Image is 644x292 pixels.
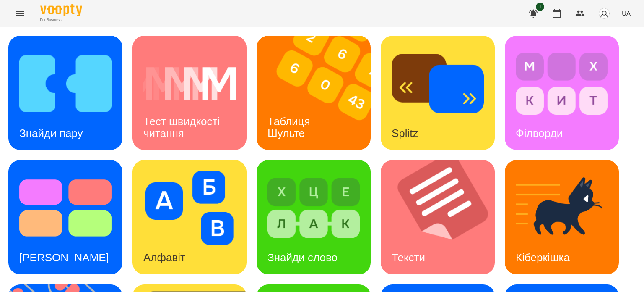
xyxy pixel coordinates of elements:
[10,3,30,24] button: Menu
[598,8,610,19] img: avatar_s.png
[381,36,495,150] a: SplitzSplitz
[132,160,247,274] a: АлфавітАлфавіт
[392,251,425,264] h3: Тексти
[19,127,83,139] h3: Знайди пару
[392,127,418,139] h3: Splitz
[40,4,82,16] img: Voopty Logo
[516,127,563,139] h3: Філворди
[267,251,338,264] h3: Знайди слово
[622,9,631,18] span: UA
[516,171,608,245] img: Кіберкішка
[143,47,236,121] img: Тест швидкості читання
[381,160,505,274] img: Тексти
[536,3,544,11] span: 1
[257,36,371,150] a: Таблиця ШультеТаблиця Шульте
[505,36,619,150] a: ФілвордиФілворди
[267,171,360,245] img: Знайди слово
[8,36,122,150] a: Знайди паруЗнайди пару
[40,17,82,23] span: For Business
[143,251,185,264] h3: Алфавіт
[19,251,109,264] h3: [PERSON_NAME]
[392,47,484,121] img: Splitz
[132,36,247,150] a: Тест швидкості читанняТест швидкості читання
[516,47,608,121] img: Філворди
[267,115,313,139] h3: Таблиця Шульте
[8,160,122,274] a: Тест Струпа[PERSON_NAME]
[257,36,381,150] img: Таблиця Шульте
[505,160,619,274] a: КіберкішкаКіберкішка
[257,160,371,274] a: Знайди словоЗнайди слово
[143,171,236,245] img: Алфавіт
[516,251,570,264] h3: Кіберкішка
[19,171,112,245] img: Тест Струпа
[381,160,495,274] a: ТекстиТексти
[143,115,223,139] h3: Тест швидкості читання
[19,47,112,121] img: Знайди пару
[618,5,634,21] button: UA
